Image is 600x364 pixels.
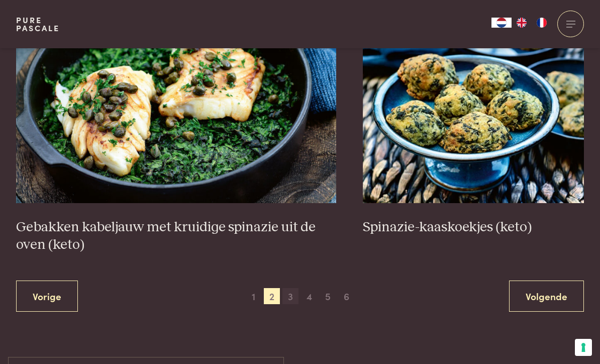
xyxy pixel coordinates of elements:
[302,288,318,304] span: 4
[16,2,336,203] img: Gebakken kabeljauw met kruidige spinazie uit de oven (keto)
[282,288,298,304] span: 3
[264,288,280,304] span: 2
[491,18,512,28] div: Language
[363,219,584,236] h3: Spinazie-kaaskoekjes (keto)
[320,288,336,304] span: 5
[512,18,552,28] ul: Language list
[363,2,584,203] img: Spinazie-kaaskoekjes (keto)
[16,16,60,32] a: PurePascale
[509,281,584,312] a: Volgende
[363,2,584,236] a: Spinazie-kaaskoekjes (keto) Spinazie-kaaskoekjes (keto)
[16,281,78,312] a: Vorige
[491,18,552,28] aside: Language selected: Nederlands
[532,18,552,28] a: FR
[491,18,512,28] a: NL
[512,18,532,28] a: EN
[16,219,336,253] h3: Gebakken kabeljauw met kruidige spinazie uit de oven (keto)
[575,339,592,356] button: Uw voorkeuren voor toestemming voor trackingtechnologieën
[245,288,261,304] span: 1
[16,2,336,254] a: Gebakken kabeljauw met kruidige spinazie uit de oven (keto) Gebakken kabeljauw met kruidige spina...
[339,288,355,304] span: 6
